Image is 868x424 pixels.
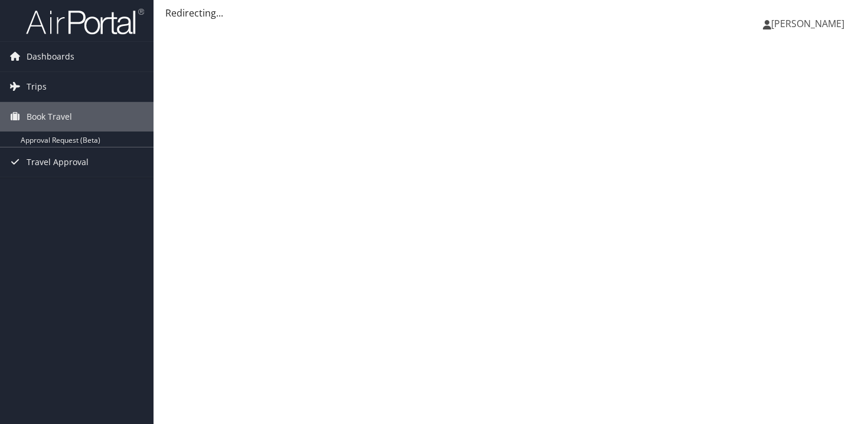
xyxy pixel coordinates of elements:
img: airportal-logo.png [26,8,144,35]
a: [PERSON_NAME] [763,6,856,41]
span: Dashboards [27,42,74,71]
span: Book Travel [27,102,72,132]
span: [PERSON_NAME] [771,17,844,30]
span: Trips [27,72,47,101]
span: Travel Approval [27,147,89,177]
div: Redirecting... [165,6,856,20]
